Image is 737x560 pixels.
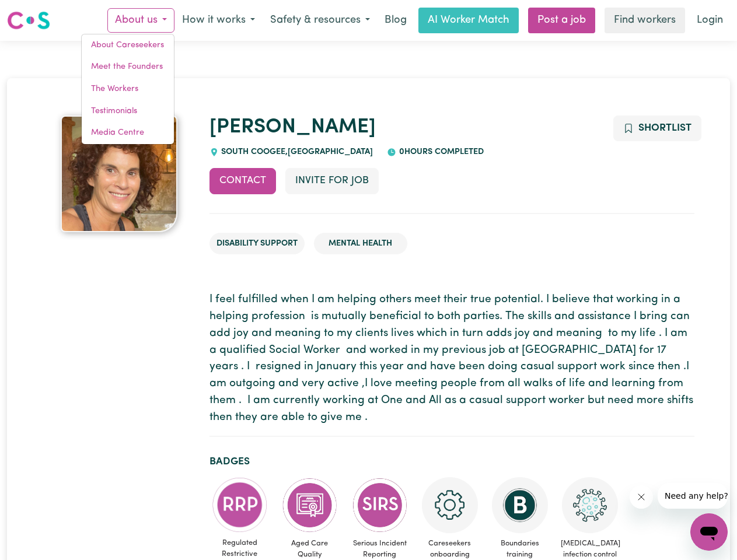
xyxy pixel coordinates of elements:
[418,8,519,33] a: AI Worker Match
[82,122,174,144] a: Media Centre
[209,292,694,426] p: I feel fulfilled when I am helping others meet their true potential. I believe that working in a ...
[209,233,305,255] li: Disability Support
[209,117,376,138] a: [PERSON_NAME]
[282,477,338,533] img: CS Academy: Aged Care Quality Standards & Code of Conduct course completed
[212,477,268,533] img: CS Academy: Regulated Restrictive Practices course completed
[528,8,595,33] a: Post a job
[219,148,373,156] span: SOUTH COOGEE , [GEOGRAPHIC_DATA]
[82,34,174,57] a: About Careseekers
[107,8,174,33] button: About us
[352,477,408,533] img: CS Academy: Serious Incident Reporting Scheme course completed
[285,168,379,194] button: Invite for Job
[314,233,407,255] li: Mental Health
[638,123,691,133] span: Shortlist
[7,10,50,31] img: Careseekers logo
[7,7,50,34] a: Careseekers logo
[690,513,728,551] iframe: Button to launch messaging window
[630,485,653,509] iframe: Close message
[209,168,276,194] button: Contact
[658,483,728,509] iframe: Message from company
[378,8,414,33] a: Blog
[174,8,263,33] button: How it works
[422,477,478,533] img: CS Academy: Careseekers Onboarding course completed
[82,100,174,123] a: Testimonials
[81,34,174,145] div: About us
[43,116,195,232] a: Belinda's profile picture'
[7,8,71,17] span: Need any help?
[613,116,701,141] button: Add to shortlist
[562,477,618,533] img: CS Academy: COVID-19 Infection Control Training course completed
[605,8,685,33] a: Find workers
[209,456,694,468] h2: Badges
[492,477,548,533] img: CS Academy: Boundaries in care and support work course completed
[690,8,730,33] a: Login
[396,148,484,156] span: 0 hours completed
[263,8,378,33] button: Safety & resources
[61,116,177,232] img: Belinda
[82,78,174,100] a: The Workers
[82,56,174,78] a: Meet the Founders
